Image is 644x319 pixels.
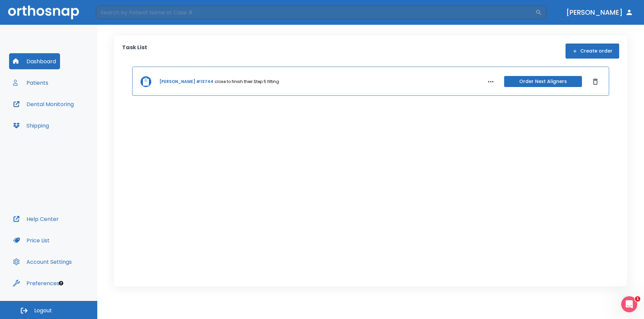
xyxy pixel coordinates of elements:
[504,76,582,87] button: Order Next Aligners
[34,307,52,314] span: Logout
[159,79,213,85] a: [PERSON_NAME] #13744
[563,6,636,18] button: [PERSON_NAME]
[8,5,79,19] img: Orthosnap
[9,117,53,134] button: Shipping
[9,275,63,291] button: Preferences
[215,79,279,85] p: close to finish their Step 5 fitting
[9,254,76,270] button: Account Settings
[590,76,601,87] button: Dismiss
[566,44,619,59] button: Create order
[9,75,52,91] button: Patients
[122,44,147,59] p: Task List
[621,296,637,312] iframe: Intercom live chat
[9,232,54,248] button: Price List
[9,53,60,69] button: Dashboard
[96,6,535,19] input: Search by Patient Name or Case #
[9,211,63,227] button: Help Center
[9,96,78,112] button: Dental Monitoring
[635,296,640,302] span: 1
[58,280,64,286] div: Tooltip anchor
